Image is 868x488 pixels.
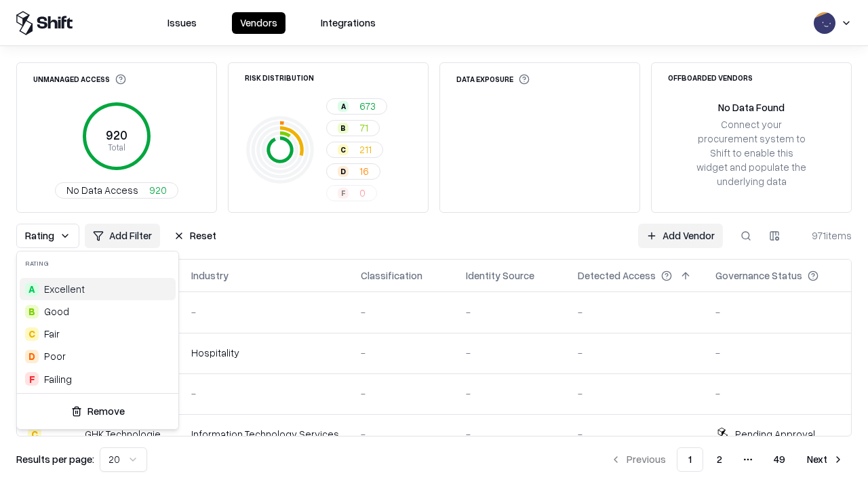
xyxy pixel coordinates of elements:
div: C [25,327,39,341]
span: Good [44,304,69,319]
div: A [25,283,39,296]
div: Suggestions [17,275,178,393]
button: Remove [22,399,173,424]
div: F [25,372,39,386]
div: Rating [17,251,178,275]
div: D [25,350,39,363]
span: Excellent [44,282,85,296]
div: B [25,305,39,319]
div: Poor [44,349,66,363]
div: Failing [44,372,72,386]
span: Fair [44,327,60,341]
